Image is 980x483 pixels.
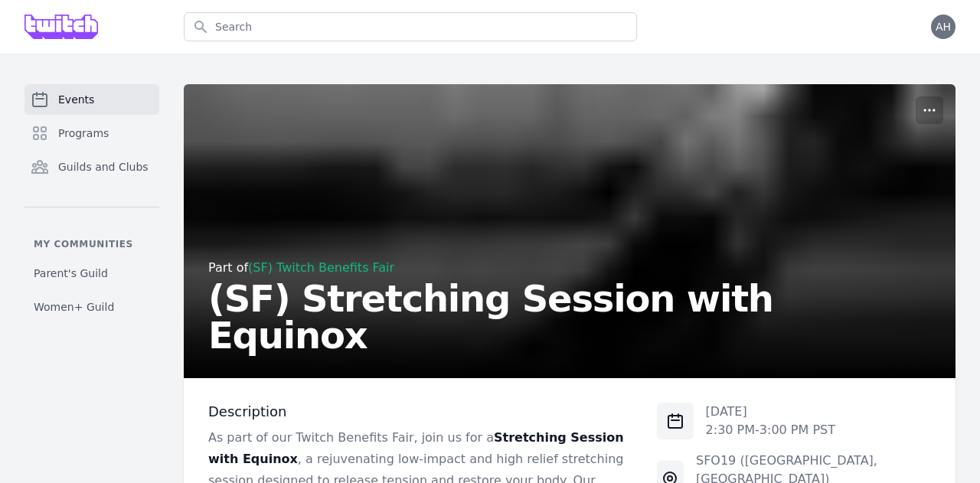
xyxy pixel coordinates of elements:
[24,118,159,148] a: Programs
[24,15,98,39] img: Grove
[706,403,835,421] p: [DATE]
[706,421,835,439] p: 2:30 PM - 3:00 PM PST
[931,15,955,39] button: AH
[936,21,951,32] span: AH
[24,84,159,321] nav: Sidebar
[208,280,931,354] h2: (SF) Stretching Session with Equinox
[24,293,159,321] a: Women+ Guild
[24,152,159,182] a: Guilds and Clubs
[24,238,159,250] p: My communities
[58,126,109,141] span: Programs
[208,403,632,421] h3: Description
[24,84,159,115] a: Events
[248,260,394,275] a: (SF) Twitch Benefits Fair
[58,159,149,175] span: Guilds and Clubs
[34,299,114,315] span: Women+ Guild
[34,266,108,281] span: Parent's Guild
[184,12,637,41] input: Search
[208,259,931,277] div: Part of
[58,92,94,107] span: Events
[24,259,159,287] a: Parent's Guild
